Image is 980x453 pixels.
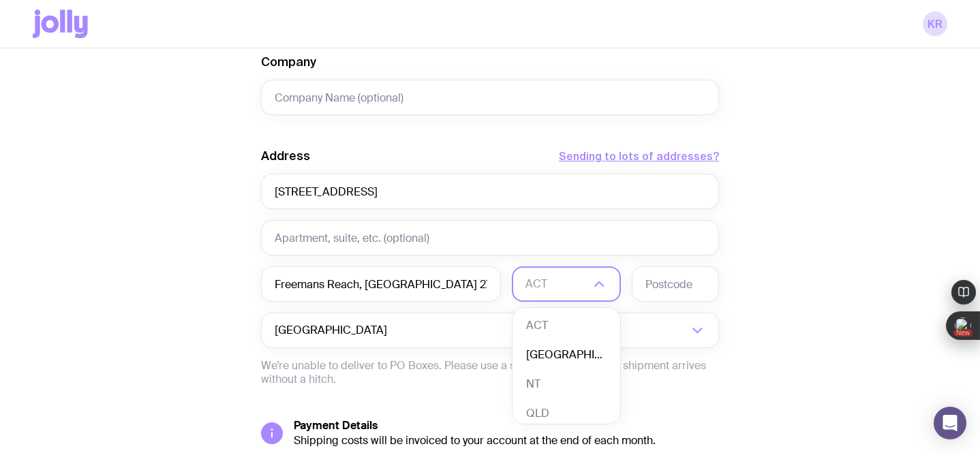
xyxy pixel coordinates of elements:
[525,266,589,302] input: Search for option
[294,419,719,433] h5: Payment Details
[934,407,966,439] div: Open Intercom Messenger
[261,266,501,302] input: Suburb
[261,220,719,255] input: Apartment, suite, etc. (optional)
[512,311,620,341] li: ACT
[512,399,620,428] li: QLD
[261,148,310,164] label: Address
[512,370,620,399] li: NT
[512,266,621,302] div: Search for option
[275,313,390,348] span: [GEOGRAPHIC_DATA]
[261,359,719,386] p: We’re unable to deliver to PO Boxes. Please use a street address so your shipment arrives without...
[559,148,719,164] button: Sending to lots of addresses?
[390,313,688,348] input: Search for option
[261,313,719,348] div: Search for option
[294,434,719,448] div: Shipping costs will be invoiced to your account at the end of each month.
[261,174,719,209] input: Street Address
[261,80,719,115] input: Company Name (optional)
[512,341,620,370] li: [GEOGRAPHIC_DATA]
[923,12,947,36] a: KR
[261,54,316,70] label: Company
[632,266,719,302] input: Postcode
